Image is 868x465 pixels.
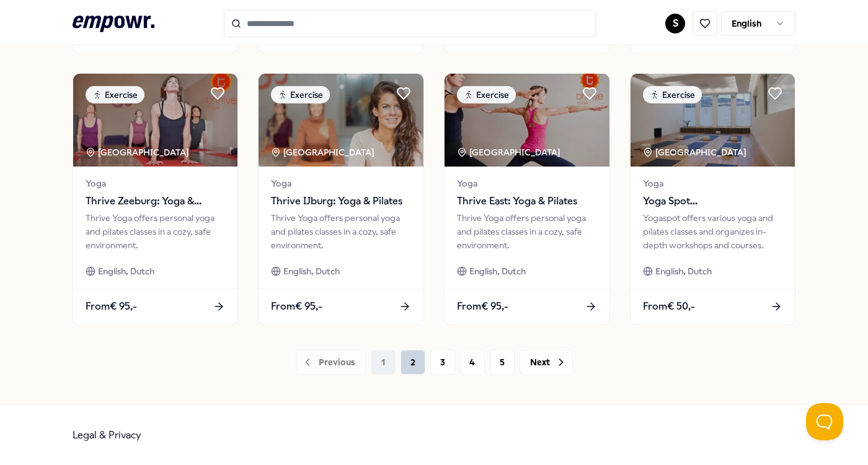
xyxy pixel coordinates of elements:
img: package image [631,74,795,167]
div: Exercise [643,86,702,103]
button: 4 [460,350,485,375]
span: Yoga [457,176,597,190]
span: Yoga [643,176,783,190]
div: [GEOGRAPHIC_DATA] [86,146,191,159]
button: 3 [430,350,455,375]
span: English, Dutch [283,264,340,278]
a: package imageExercise[GEOGRAPHIC_DATA] YogaThrive East: Yoga & PilatesThrive Yoga offers personal... [444,73,610,325]
div: [GEOGRAPHIC_DATA] [643,146,748,159]
span: From € 95,- [457,298,508,315]
button: S [665,14,685,33]
a: package imageExercise[GEOGRAPHIC_DATA] YogaYoga Spot [GEOGRAPHIC_DATA]: Yoga & PilatesYogaspot of... [630,73,796,325]
span: English, Dutch [469,264,526,278]
a: package imageExercise[GEOGRAPHIC_DATA] YogaThrive Zeeburg: Yoga & PilatesThrive Yoga offers perso... [73,73,239,325]
span: Yoga [86,176,226,190]
iframe: Help Scout Beacon - Open [806,403,843,440]
span: Thrive Zeeburg: Yoga & Pilates [86,193,226,209]
span: Thrive East: Yoga & Pilates [457,193,597,209]
span: Thrive IJburg: Yoga & Pilates [271,193,411,209]
div: Exercise [457,86,516,103]
img: package image [73,74,238,167]
span: From € 50,- [643,298,695,315]
button: 5 [490,350,515,375]
span: English, Dutch [655,264,712,278]
span: English, Dutch [98,264,154,278]
button: 2 [401,350,425,375]
a: Legal & Privacy [73,429,141,441]
div: Yogaspot offers various yoga and pilates classes and organizes in-depth workshops and courses. [643,211,783,253]
span: From € 95,- [271,298,322,315]
img: package image [259,74,423,167]
div: Thrive Yoga offers personal yoga and pilates classes in a cozy, safe environment. [86,211,226,253]
div: Thrive Yoga offers personal yoga and pilates classes in a cozy, safe environment. [457,211,597,253]
span: From € 95,- [86,298,137,315]
button: Next [520,350,573,375]
div: [GEOGRAPHIC_DATA] [457,146,562,159]
a: package imageExercise[GEOGRAPHIC_DATA] YogaThrive IJburg: Yoga & PilatesThrive Yoga offers person... [258,73,424,325]
div: [GEOGRAPHIC_DATA] [271,146,376,159]
input: Search for products, categories or subcategories [224,10,596,37]
div: Exercise [86,86,144,103]
img: package image [445,74,609,167]
span: Yoga [271,176,411,190]
div: Thrive Yoga offers personal yoga and pilates classes in a cozy, safe environment. [271,211,411,253]
span: Yoga Spot [GEOGRAPHIC_DATA]: Yoga & Pilates [643,193,783,209]
div: Exercise [271,86,330,103]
